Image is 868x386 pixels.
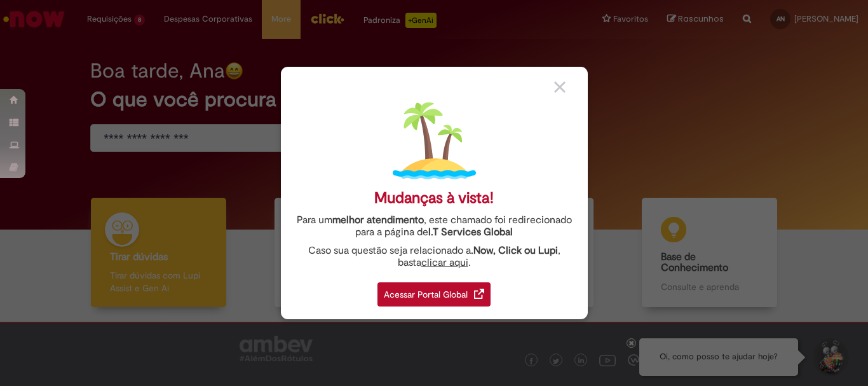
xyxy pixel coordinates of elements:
[554,81,566,93] img: close_button_grey.png
[290,214,578,238] div: Para um , este chamado foi redirecionado para a página de
[421,249,468,269] a: clicar aqui
[474,289,484,299] img: redirect_link.png
[377,275,491,307] a: Acessar Portal Global
[374,189,494,207] div: Mudanças à vista!
[393,99,476,183] img: island.png
[332,214,424,226] strong: melhor atendimento
[377,282,491,307] div: Acessar Portal Global
[471,244,558,257] strong: .Now, Click ou Lupi
[290,245,578,269] div: Caso sua questão seja relacionado a , basta .
[428,219,513,238] a: I.T Services Global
